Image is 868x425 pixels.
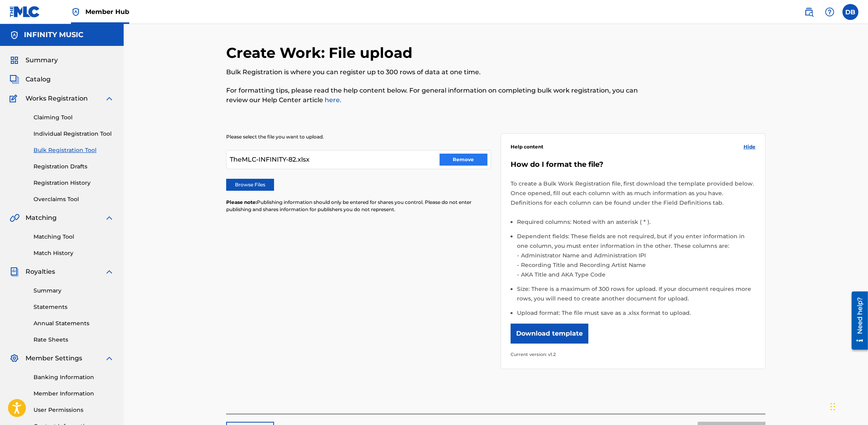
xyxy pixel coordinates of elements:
h5: How do I format the file? [511,160,756,169]
a: Match History [34,249,114,257]
a: SummarySummary [10,55,58,65]
img: search [804,7,814,17]
h5: INFINITY MUSIC [24,30,83,40]
span: Member Settings [26,354,82,363]
a: User Permissions [34,406,114,414]
img: Accounts [10,30,19,40]
span: Please note: [226,199,257,205]
p: Bulk Registration is where you can register up to 300 rows of data at one time. [226,67,641,77]
p: Please select the file you want to upload. [226,133,491,140]
img: help [825,7,834,17]
img: Member Settings [10,354,19,363]
li: AKA Title and AKA Type Code [519,270,756,279]
p: Current version: v1.2 [511,350,756,359]
img: Works Registration [10,94,20,103]
p: For formatting tips, please read the help content below. For general information on completing bu... [226,86,641,105]
span: Catalog [26,75,51,84]
a: Annual Statements [34,319,114,328]
a: Banking Information [34,373,114,382]
button: Download template [511,324,588,344]
a: here. [323,96,341,104]
p: Publishing information should only be entered for shares you control. Please do not enter publish... [226,199,491,213]
img: Summary [10,55,19,65]
a: Summary [34,287,114,295]
li: Administrator Name and Administration IPI [519,251,756,260]
span: Help content [511,143,543,150]
img: MLC Logo [10,6,40,18]
div: User Menu [842,4,858,20]
a: Bulk Registration Tool [34,146,114,154]
img: expand [105,354,114,363]
a: Public Search [801,4,817,20]
iframe: Chat Widget [828,387,868,425]
iframe: Resource Center [846,289,868,353]
img: Top Rightsholder [71,7,81,17]
p: To create a Bulk Work Registration file, first download the template provided below. Once opened,... [511,179,756,208]
span: Matching [26,213,57,223]
a: Member Information [34,389,114,398]
li: Recording Title and Recording Artist Name [519,260,756,270]
span: Works Registration [26,94,88,103]
img: Matching [10,213,20,223]
a: Overclaims Tool [34,195,114,204]
img: expand [105,213,114,223]
li: Required columns: Noted with an asterisk ( * ). [517,217,756,231]
a: Matching Tool [34,233,114,241]
img: expand [105,94,114,103]
div: Drag [831,395,835,419]
img: expand [105,267,114,277]
span: TheMLC-INFINITY-82.xlsx [230,155,310,164]
a: Registration History [34,179,114,187]
li: Upload format: The file must save as a .xlsx format to upload. [517,308,756,318]
li: Size: There is a maximum of 300 rows for upload. If your document requires more rows, you will ne... [517,284,756,308]
label: Browse Files [226,179,274,191]
a: CatalogCatalog [10,75,51,84]
li: Dependent fields: These fields are not required, but if you enter information in one column, you ... [517,231,756,284]
span: Summary [26,55,58,65]
a: Rate Sheets [34,336,114,344]
a: Individual Registration Tool [34,130,114,138]
button: Remove [440,154,487,166]
a: Statements [34,303,114,311]
img: Royalties [10,267,19,277]
img: Catalog [10,75,19,84]
span: Royalties [26,267,55,277]
h2: Create Work: File upload [226,44,416,62]
div: Help [822,4,838,20]
a: Registration Drafts [34,162,114,171]
span: Member Hub [85,7,129,16]
span: Hide [744,143,756,150]
a: Claiming Tool [34,113,114,122]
